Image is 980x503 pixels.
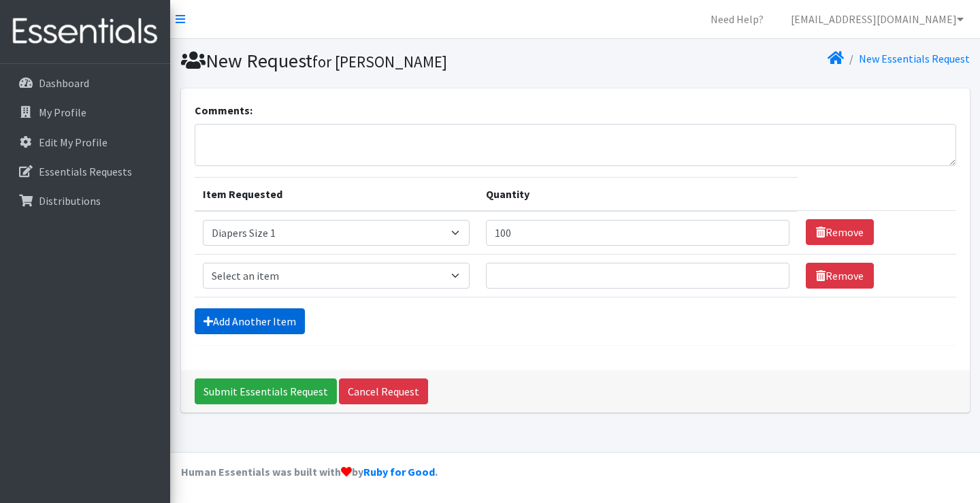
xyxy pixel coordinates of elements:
img: HumanEssentials [5,9,165,54]
h1: New Request [181,49,570,73]
label: Comments: [195,102,252,118]
a: Essentials Requests [5,158,165,185]
a: Cancel Request [339,378,428,404]
a: New Essentials Request [859,52,970,65]
th: Item Requested [195,177,478,211]
p: My Profile [39,106,86,119]
a: Add Another Item [195,308,305,334]
a: Ruby for Good [363,465,435,478]
a: Edit My Profile [5,129,165,156]
p: Dashboard [39,76,89,90]
a: Distributions [5,187,165,214]
input: Submit Essentials Request [195,378,337,404]
p: Essentials Requests [39,165,132,178]
p: Distributions [39,194,101,208]
small: for [PERSON_NAME] [312,52,447,71]
th: Quantity [478,177,798,211]
a: Dashboard [5,69,165,97]
strong: Human Essentials was built with by . [181,465,438,478]
a: Remove [806,219,874,245]
a: Remove [806,263,874,289]
a: My Profile [5,99,165,126]
p: Edit My Profile [39,135,108,149]
a: [EMAIL_ADDRESS][DOMAIN_NAME] [780,5,975,33]
a: Need Help? [700,5,774,33]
